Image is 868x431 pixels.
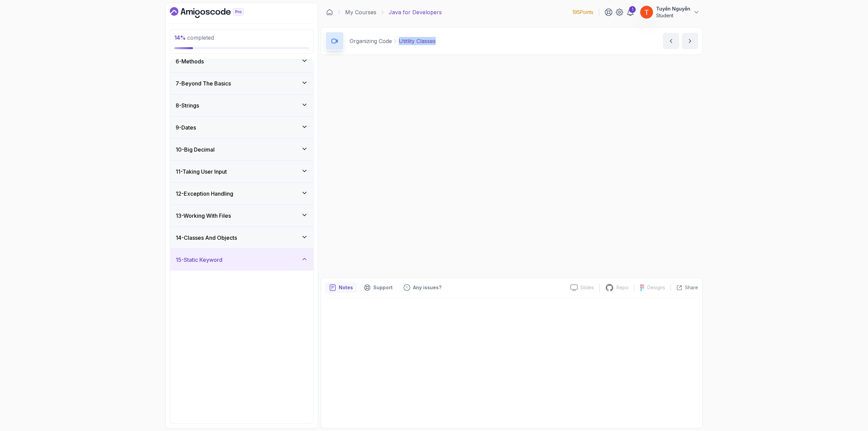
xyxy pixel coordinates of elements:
[647,284,665,291] p: Designs
[170,161,313,182] button: 11-Taking User Input
[671,284,698,291] button: Share
[326,9,333,16] a: Dashboard
[685,284,698,291] p: Share
[350,37,392,45] p: Organizing Code
[170,7,259,18] a: Dashboard
[170,183,313,204] button: 12-Exception Handling
[663,33,679,49] button: previous content
[176,212,231,220] h3: 13 - Working With Files
[656,5,690,12] p: Tuyển Nguyễn
[640,6,653,19] img: user profile image
[616,284,629,291] p: Repo
[626,8,634,16] a: 1
[339,284,353,291] p: Notes
[174,34,214,41] span: completed
[176,79,231,87] h3: 7 - Beyond The Basics
[170,95,313,116] button: 8-Strings
[170,139,313,160] button: 10-Big Decimal
[170,117,313,138] button: 9-Dates
[170,73,313,94] button: 7-Beyond The Basics
[176,145,215,154] h3: 10 - Big Decimal
[176,123,196,132] h3: 9 - Dates
[360,282,397,293] button: Support button
[656,12,690,19] p: Student
[640,5,700,19] button: user profile imageTuyển NguyễnStudent
[682,33,698,49] button: next content
[389,8,442,16] p: Java for Developers
[170,249,313,271] button: 15-Static Keyword
[170,51,313,72] button: 6-Methods
[176,234,237,242] h3: 14 - Classes And Objects
[325,282,357,293] button: notes button
[580,284,594,291] p: Slides
[176,168,227,176] h3: 11 - Taking User Input
[629,6,636,13] div: 1
[170,227,313,249] button: 14-Classes And Objects
[399,37,436,45] p: Utitlity Classes
[176,57,204,65] h3: 6 - Methods
[176,190,233,198] h3: 12 - Exception Handling
[170,205,313,227] button: 13-Working With Files
[174,34,186,41] span: 14 %
[399,282,446,293] button: Feedback button
[345,8,376,16] a: My Courses
[572,9,593,16] p: 195 Points
[413,284,441,291] p: Any issues?
[176,101,199,110] h3: 8 - Strings
[373,284,393,291] p: Support
[176,256,222,264] h3: 15 - Static Keyword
